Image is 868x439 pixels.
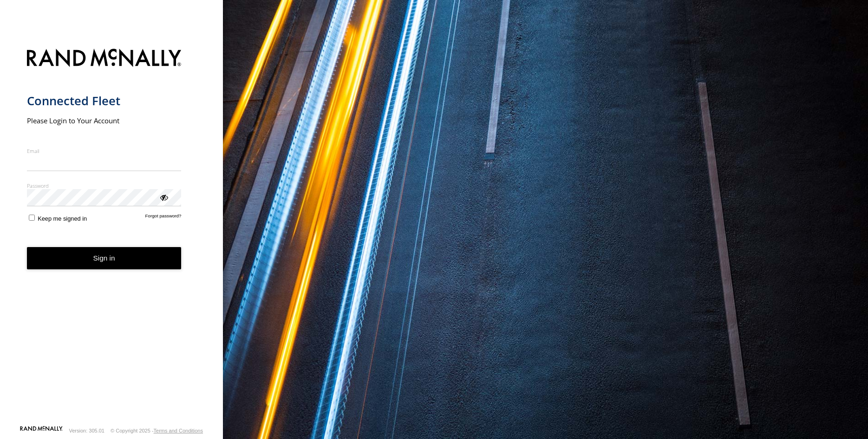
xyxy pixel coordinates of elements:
[27,116,182,125] h2: Please Login to Your Account
[111,428,203,433] div: © Copyright 2025 -
[20,426,63,435] a: Visit our Website
[38,215,87,222] span: Keep me signed in
[27,93,182,108] h1: Connected Fleet
[27,247,182,270] button: Sign in
[27,47,182,70] img: Rand McNally
[154,428,203,433] a: Terms and Conditions
[27,147,182,154] label: Email
[27,43,196,425] form: main
[29,215,35,221] input: Keep me signed in
[145,213,182,222] a: Forgot password?
[27,182,182,189] label: Password
[159,192,168,202] div: ViewPassword
[69,428,104,433] div: Version: 305.01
